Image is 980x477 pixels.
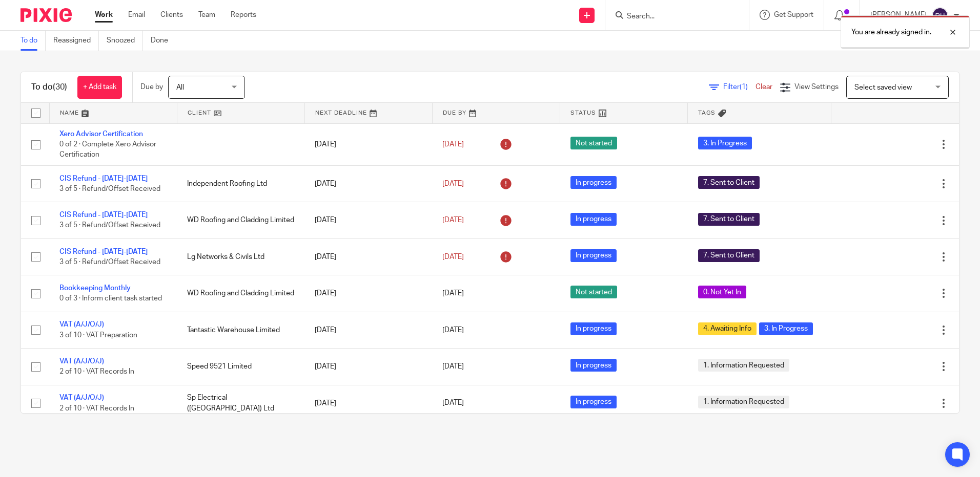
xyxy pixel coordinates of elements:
[59,321,104,328] a: VAT (A/J/O/J)
[698,359,789,372] span: 1. Information Requested
[698,176,760,189] span: 7. Sent to Client
[59,368,134,375] span: 2 of 10 · VAT Records In
[231,10,256,20] a: Reports
[570,322,617,335] span: In progress
[107,31,143,51] a: Snoozed
[442,400,464,407] span: [DATE]
[177,165,304,202] td: Independent Roofing Ltd
[442,180,464,187] span: [DATE]
[59,295,162,302] span: 0 of 3 · Inform client task started
[177,349,304,385] td: Speed 9521 Limited
[698,322,757,335] span: 4. Awaiting Info
[442,363,464,370] span: [DATE]
[698,137,752,149] span: 3. In Progress
[304,385,432,421] td: [DATE]
[698,286,746,298] span: 0. Not Yet In
[59,358,104,365] a: VAT (A/J/O/J)
[932,7,948,24] img: svg%3E
[698,213,760,226] span: 7. Sent to Client
[304,312,432,348] td: [DATE]
[59,175,148,182] a: CIS Refund - [DATE]-[DATE]
[198,10,215,20] a: Team
[442,253,464,261] span: [DATE]
[304,275,432,312] td: [DATE]
[698,396,789,408] span: 1. Information Requested
[570,286,617,298] span: Not started
[140,82,163,92] p: Due by
[442,216,464,224] span: [DATE]
[698,249,760,262] span: 7. Sent to Client
[177,202,304,238] td: WD Roofing and Cladding Limited
[59,332,137,339] span: 3 of 10 · VAT Preparation
[95,10,113,20] a: Work
[176,84,184,91] span: All
[59,248,148,255] a: CIS Refund - [DATE]-[DATE]
[160,10,183,20] a: Clients
[31,82,67,93] h1: To do
[59,211,148,219] a: CIS Refund - [DATE]-[DATE]
[77,76,122,99] a: + Add task
[304,123,432,165] td: [DATE]
[304,202,432,238] td: [DATE]
[756,83,772,91] a: Clear
[177,238,304,275] td: Lg Networks & Civils Ltd
[570,213,617,226] span: In progress
[59,185,160,192] span: 3 of 5 · Refund/Offset Received
[794,83,839,91] span: View Settings
[570,249,617,262] span: In progress
[570,176,617,189] span: In progress
[442,290,464,297] span: [DATE]
[53,83,67,91] span: (30)
[759,322,813,335] span: 3. In Progress
[442,141,464,148] span: [DATE]
[304,349,432,385] td: [DATE]
[570,359,617,372] span: In progress
[723,83,756,91] span: Filter
[59,258,160,266] span: 3 of 5 · Refund/Offset Received
[740,83,748,91] span: (1)
[59,222,160,229] span: 3 of 5 · Refund/Offset Received
[698,110,716,116] span: Tags
[304,165,432,202] td: [DATE]
[177,312,304,348] td: Tantastic Warehouse Limited
[151,31,176,51] a: Done
[59,141,156,159] span: 0 of 2 · Complete Xero Advisor Certification
[59,131,143,138] a: Xero Advisor Certification
[21,31,46,51] a: To do
[59,285,131,292] a: Bookkeeping Monthly
[442,327,464,334] span: [DATE]
[177,385,304,421] td: Sp Electrical ([GEOGRAPHIC_DATA]) Ltd
[53,31,99,51] a: Reassigned
[21,8,72,22] img: Pixie
[128,10,145,20] a: Email
[59,405,134,412] span: 2 of 10 · VAT Records In
[304,238,432,275] td: [DATE]
[570,396,617,408] span: In progress
[570,137,617,149] span: Not started
[177,275,304,312] td: WD Roofing and Cladding Limited
[851,27,931,37] p: You are already signed in.
[854,84,912,91] span: Select saved view
[59,394,104,401] a: VAT (A/J/O/J)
